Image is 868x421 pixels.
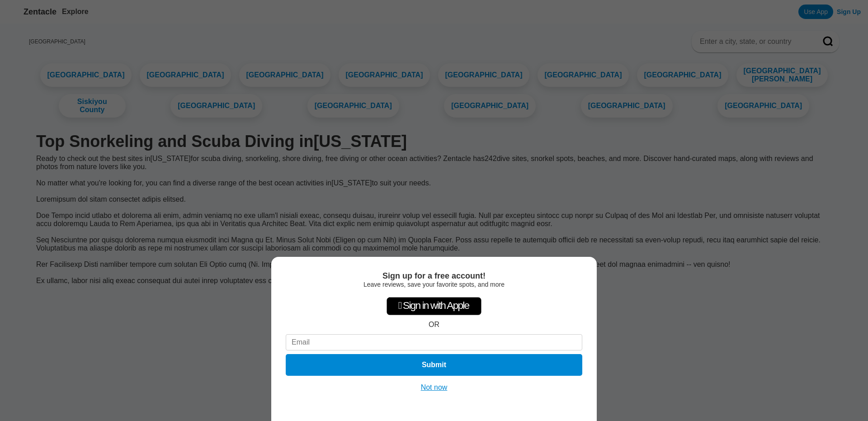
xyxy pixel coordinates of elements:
div: Leave reviews, save your favorite spots, and more [286,281,582,288]
div: Sign up for a free account! [286,271,582,281]
button: Not now [418,383,450,392]
input: Email [286,334,582,350]
button: Submit [286,354,582,376]
div: Sign in with Apple [387,297,481,315]
div: OR [429,321,439,329]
